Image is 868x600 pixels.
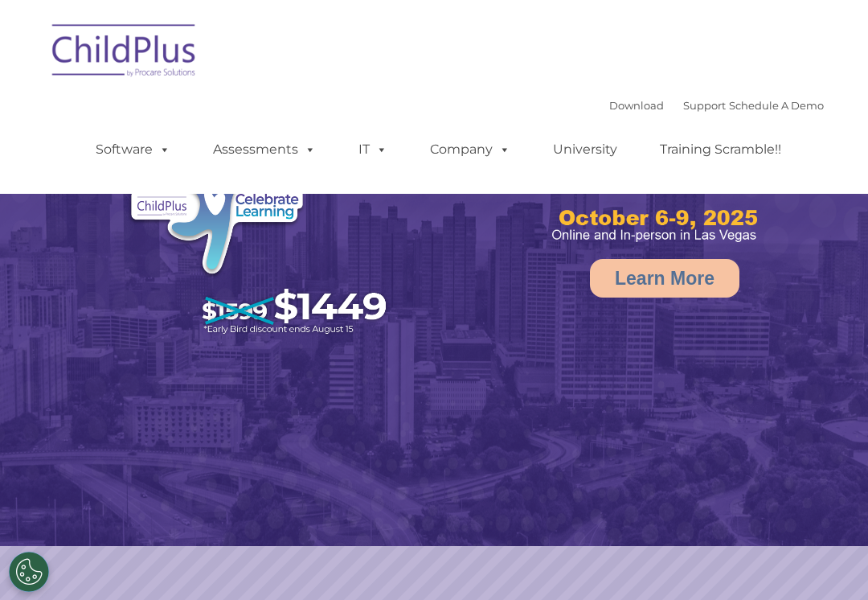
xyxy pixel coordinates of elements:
[80,134,186,166] a: Software
[609,99,664,112] a: Download
[683,99,726,112] a: Support
[44,13,205,93] img: ChildPlus by Procare Solutions
[644,134,797,166] a: Training Scramble!!
[609,99,824,112] font: |
[197,134,332,166] a: Assessments
[342,134,403,166] a: IT
[537,134,633,166] a: University
[9,552,49,592] button: Cookies Settings
[590,259,739,298] a: Learn More
[414,134,526,166] a: Company
[729,99,824,112] a: Schedule A Demo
